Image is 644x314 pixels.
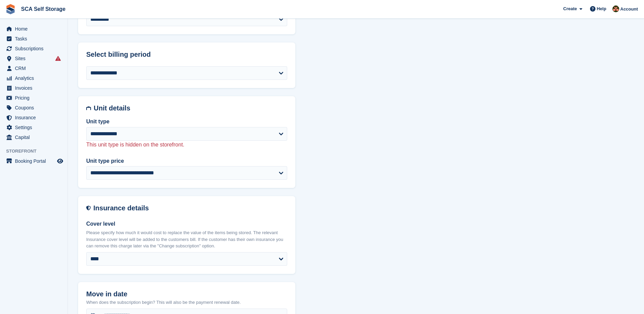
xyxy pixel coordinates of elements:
a: SCA Self Storage [18,3,68,15]
h2: Select billing period [86,51,287,58]
span: Settings [15,123,56,132]
h2: Insurance details [93,204,287,212]
a: Preview store [56,157,64,165]
a: menu [3,113,64,122]
label: Cover level [86,220,287,228]
a: menu [3,83,64,93]
img: stora-icon-8386f47178a22dfd0bd8f6a31ec36ba5ce8667c1dd55bd0f319d3a0aa187defe.svg [5,4,16,14]
img: unit-details-icon-595b0c5c156355b767ba7b61e002efae458ec76ed5ec05730b8e856ff9ea34a9.svg [86,104,91,112]
span: Capital [15,133,56,142]
a: menu [3,64,64,73]
a: menu [3,103,64,112]
span: CRM [15,64,56,73]
span: Create [563,5,577,12]
span: Home [15,24,56,34]
span: Subscriptions [15,44,56,53]
span: Insurance [15,113,56,122]
span: Account [620,6,638,13]
a: menu [3,156,64,166]
a: menu [3,73,64,83]
a: menu [3,34,64,43]
span: Sites [15,54,56,63]
span: Storefront [6,148,68,155]
span: Pricing [15,93,56,103]
span: Booking Portal [15,156,56,166]
span: Invoices [15,83,56,93]
a: menu [3,93,64,103]
label: Unit type [86,118,287,126]
a: menu [3,133,64,142]
img: Sarah Race [612,5,619,12]
img: insurance-details-icon-731ffda60807649b61249b889ba3c5e2b5c27d34e2e1fb37a309f0fde93ff34a.svg [86,204,91,212]
h2: Unit details [94,104,287,112]
a: menu [3,54,64,63]
span: Coupons [15,103,56,112]
a: menu [3,24,64,34]
span: Analytics [15,73,56,83]
a: menu [3,44,64,53]
p: Please specify how much it would cost to replace the value of the items being stored. The relevan... [86,229,287,249]
p: When does the subscription begin? This will also be the payment renewal date. [86,299,287,306]
i: Smart entry sync failures have occurred [55,56,61,61]
h2: Move in date [86,290,287,298]
span: Help [597,5,606,12]
p: This unit type is hidden on the storefront. [86,141,287,149]
a: menu [3,123,64,132]
span: Tasks [15,34,56,43]
label: Unit type price [86,157,287,165]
